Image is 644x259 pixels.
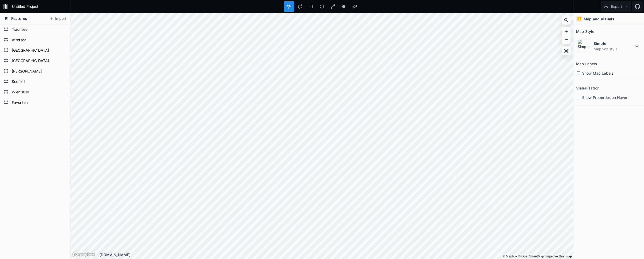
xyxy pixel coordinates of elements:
a: Mapbox [503,255,517,258]
h2: Visualization [576,84,599,92]
div: [DOMAIN_NAME] [99,252,573,257]
h2: Map Labels [576,60,597,68]
h2: Map Style [576,27,594,35]
a: Mapbox logo [72,251,95,257]
span: Features [11,16,27,21]
span: Show Map Labels [582,70,613,76]
h4: Map and Visuals [584,16,614,22]
a: Map feedback [545,255,572,258]
span: Show Properties on Hover [582,95,627,100]
button: Import [46,15,69,23]
button: Export [601,1,631,12]
dt: Simple [594,41,634,46]
a: OpenStreetMap [518,255,544,258]
dd: Mapbox style [594,46,634,52]
img: Simple [577,39,591,53]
